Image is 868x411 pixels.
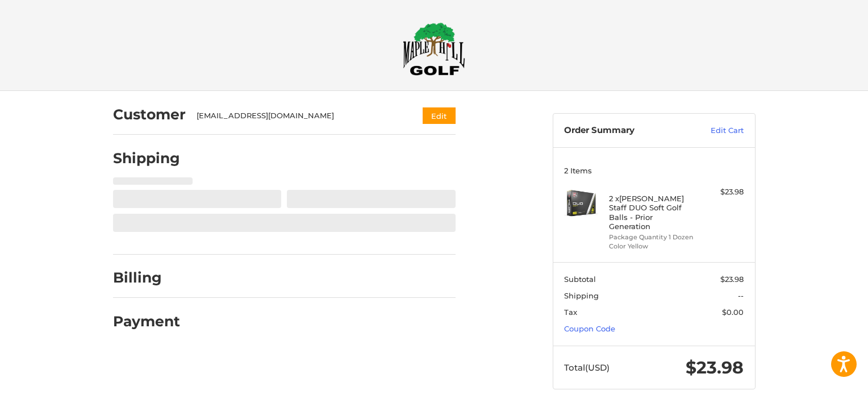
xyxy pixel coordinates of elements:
[564,275,596,284] span: Subtotal
[197,110,400,122] div: [EMAIL_ADDRESS][DOMAIN_NAME]
[564,291,599,300] span: Shipping
[609,233,696,242] li: Package Quantity 1 Dozen
[564,166,744,175] h3: 2 Items
[686,125,744,136] a: Edit Cart
[564,308,577,317] span: Tax
[609,194,696,231] h4: 2 x [PERSON_NAME] Staff DUO Soft Golf Balls - Prior Generation
[720,275,744,284] span: $23.98
[403,22,465,76] img: Maple Hill Golf
[686,357,744,378] span: $23.98
[113,150,180,167] h2: Shipping
[564,324,615,333] a: Coupon Code
[564,362,610,373] span: Total (USD)
[774,380,868,411] iframe: Google Customer Reviews
[113,313,180,330] h2: Payment
[113,106,186,123] h2: Customer
[113,269,180,287] h2: Billing
[423,107,456,124] button: Edit
[738,291,744,300] span: --
[699,186,744,198] div: $23.98
[564,125,686,136] h3: Order Summary
[609,242,696,251] li: Color Yellow
[722,308,744,317] span: $0.00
